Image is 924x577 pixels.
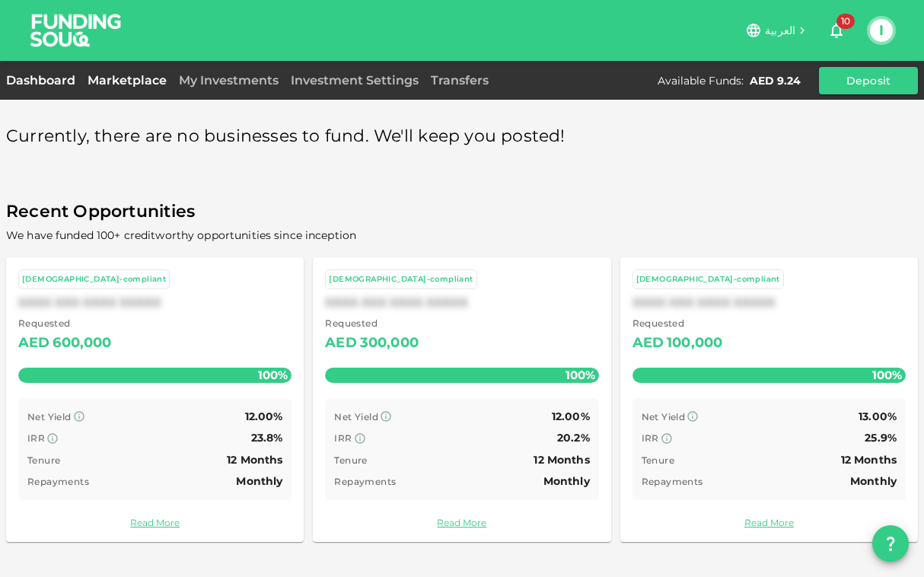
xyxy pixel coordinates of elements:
[872,525,909,562] button: question
[841,453,897,467] span: 12 Months
[6,122,566,151] span: Currently, there are no businesses to fund. We'll keep you posted!
[254,364,292,386] span: 100%
[334,476,396,487] span: Repayments
[325,331,356,355] div: AED
[334,454,367,466] span: Tenure
[6,73,81,88] a: Dashboard
[543,474,590,488] span: Monthly
[557,431,590,445] span: 20.2%
[6,197,918,227] span: Recent Opportunities
[313,257,610,542] a: [DEMOGRAPHIC_DATA]-compliantXXXX XXX XXXX XXXXX Requested AED300,000100% Net Yield 12.00% IRR 20....
[620,257,918,542] a: [DEMOGRAPHIC_DATA]-compliantXXXX XXX XXXX XXXXX Requested AED100,000100% Net Yield 13.00% IRR 25....
[325,295,598,310] div: XXXX XXX XXXX XXXXX
[642,476,703,487] span: Repayments
[819,67,918,94] button: Deposit
[850,474,897,488] span: Monthly
[236,474,282,488] span: Monthly
[750,73,801,88] div: AED 9.24
[562,364,599,386] span: 100%
[534,453,589,467] span: 12 Months
[18,331,49,355] div: AED
[658,73,744,88] div: Available Funds :
[329,273,473,286] div: [DEMOGRAPHIC_DATA]-compliant
[6,228,356,242] span: We have funded 100+ creditworthy opportunities since inception
[632,515,906,530] a: Read More
[245,410,283,423] span: 12.00%
[227,453,282,467] span: 12 Months
[632,316,723,331] span: Requested
[642,411,686,422] span: Net Yield
[251,431,283,445] span: 23.8%
[18,295,292,310] div: XXXX XXX XXXX XXXXX
[765,24,795,37] span: العربية
[642,454,674,466] span: Tenure
[632,295,906,310] div: XXXX XXX XXXX XXXXX
[18,515,292,530] a: Read More
[632,331,664,355] div: AED
[334,432,352,444] span: IRR
[22,273,166,286] div: [DEMOGRAPHIC_DATA]-compliant
[865,431,897,445] span: 25.9%
[836,14,855,29] span: 10
[53,331,111,355] div: 600,000
[325,515,598,530] a: Read More
[27,454,60,466] span: Tenure
[425,73,495,88] a: Transfers
[859,410,897,423] span: 13.00%
[870,19,893,42] button: I
[285,73,425,88] a: Investment Settings
[325,316,419,331] span: Requested
[81,73,173,88] a: Marketplace
[667,331,722,355] div: 100,000
[636,273,780,286] div: [DEMOGRAPHIC_DATA]-compliant
[6,257,304,542] a: [DEMOGRAPHIC_DATA]-compliantXXXX XXX XXXX XXXXX Requested AED600,000100% Net Yield 12.00% IRR 23....
[552,410,590,423] span: 12.00%
[868,364,906,386] span: 100%
[334,411,378,422] span: Net Yield
[27,432,45,444] span: IRR
[27,411,72,422] span: Net Yield
[821,15,852,46] button: 10
[27,476,89,487] span: Repayments
[18,316,112,331] span: Requested
[360,331,419,355] div: 300,000
[642,432,659,444] span: IRR
[173,73,285,88] a: My Investments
